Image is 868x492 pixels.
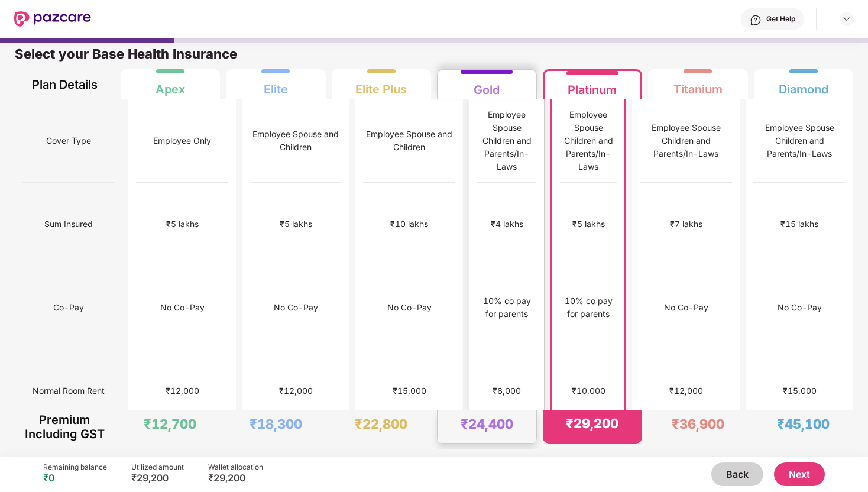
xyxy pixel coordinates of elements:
div: ₹15,000 [393,384,426,397]
div: ₹29,200 [566,415,618,432]
div: ₹8,000 [493,384,521,397]
div: ₹22,800 [355,416,407,432]
div: ₹12,000 [166,384,199,397]
div: ₹15 lakhs [780,218,818,231]
div: No Co-Pay [274,301,318,314]
div: No Co-Pay [778,301,822,314]
div: ₹12,700 [144,416,196,432]
div: ₹7 lakhs [670,218,702,231]
div: No Co-Pay [387,301,432,314]
div: Gold [474,73,500,97]
div: Employee Spouse Children and Parents/In-Laws [477,108,536,173]
div: Employee Spouse Children and Parents/In-Laws [560,108,617,173]
div: Employee Spouse Children and Parents/In-Laws [753,121,846,160]
div: ₹5 lakhs [280,218,312,231]
div: Select your Base Health Insurance [15,46,853,69]
div: Diamond [779,73,828,96]
div: ₹24,400 [461,416,513,432]
div: Elite [264,73,288,96]
button: Next [774,462,825,486]
div: Apex [156,73,185,96]
div: ₹15,000 [783,384,817,397]
div: ₹4 lakhs [491,218,523,231]
img: svg+xml;base64,PHN2ZyBpZD0iRHJvcGRvd24tMzJ4MzIiIHhtbG5zPSJodHRwOi8vd3d3LnczLm9yZy8yMDAwL3N2ZyIgd2... [842,14,851,24]
div: Employee Only [153,134,211,147]
div: No Co-Pay [664,301,708,314]
div: ₹45,100 [777,416,830,432]
span: Normal Room Rent [33,380,105,402]
img: New Pazcare Logo [14,11,91,27]
div: Platinum [568,73,617,97]
div: ₹5 lakhs [166,218,199,231]
div: Utilized amount [131,462,184,472]
div: No Co-Pay [160,301,205,314]
div: Get Help [766,14,795,24]
div: ₹18,300 [250,416,302,432]
div: ₹36,900 [672,416,724,432]
div: ₹0 [43,472,107,484]
span: Cover Type [46,130,91,152]
div: ₹5 lakhs [572,218,605,231]
div: ₹10,000 [572,384,605,397]
span: Sum Insured [44,213,93,235]
div: Employee Spouse and Children [363,128,455,154]
img: svg+xml;base64,PHN2ZyBpZD0iSGVscC0zMngzMiIgeG1sbnM9Imh0dHA6Ly93d3cudzMub3JnLzIwMDAvc3ZnIiB3aWR0aD... [750,14,762,26]
div: ₹29,200 [208,472,263,484]
div: Employee Spouse Children and Parents/In-Laws [640,121,732,160]
div: Titanium [673,73,723,96]
button: Back [711,462,763,486]
div: Remaining balance [43,462,107,472]
div: ₹29,200 [131,472,184,484]
div: ₹12,000 [669,384,703,397]
div: Elite Plus [355,73,407,96]
div: Employee Spouse and Children [250,128,342,154]
div: Wallet allocation [208,462,263,472]
div: ₹12,000 [279,384,313,397]
div: ₹10 lakhs [390,218,428,231]
span: Co-Pay [53,296,84,319]
div: Plan Details [22,69,107,99]
div: Premium Including GST [22,410,107,444]
div: 10% co pay for parents [560,294,617,321]
div: 10% co pay for parents [477,294,536,321]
